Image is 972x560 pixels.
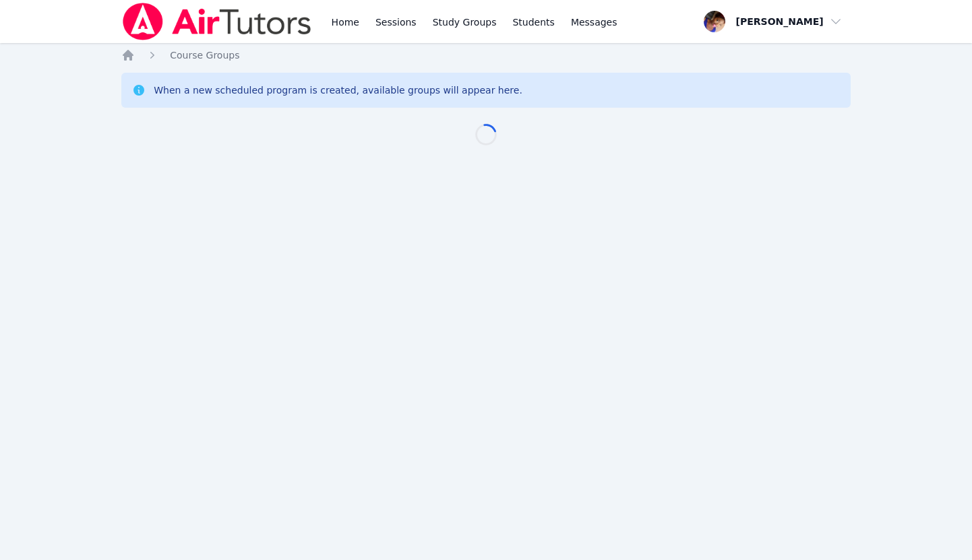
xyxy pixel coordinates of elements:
nav: Breadcrumb [121,48,851,62]
img: Air Tutors [121,3,312,40]
span: Course Groups [170,50,239,61]
a: Course Groups [170,48,239,62]
div: When a new scheduled program is created, available groups will appear here. [154,83,522,97]
span: Messages [571,15,617,29]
